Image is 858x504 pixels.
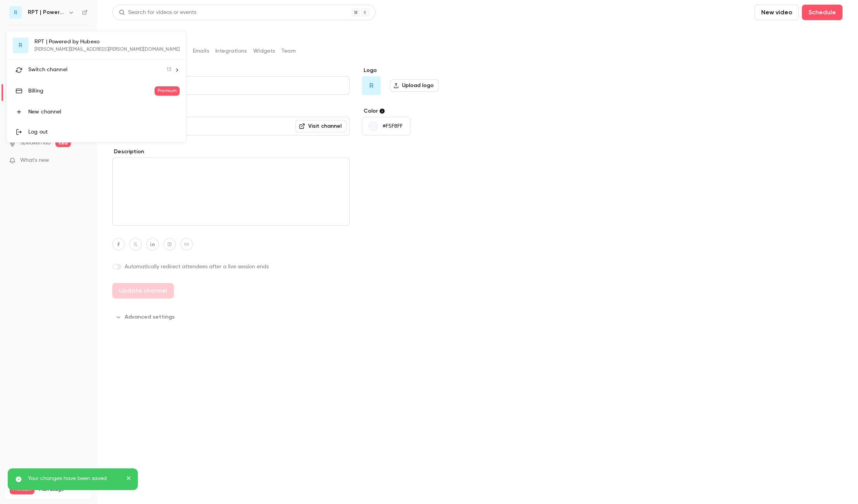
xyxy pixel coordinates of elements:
div: New channel [28,108,180,116]
div: Log out [28,128,180,136]
span: Switch channel [28,66,67,74]
span: 13 [166,66,171,74]
div: Billing [28,87,154,95]
span: Premium [154,86,180,96]
p: Your changes have been saved [28,475,121,482]
button: close [126,475,132,484]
